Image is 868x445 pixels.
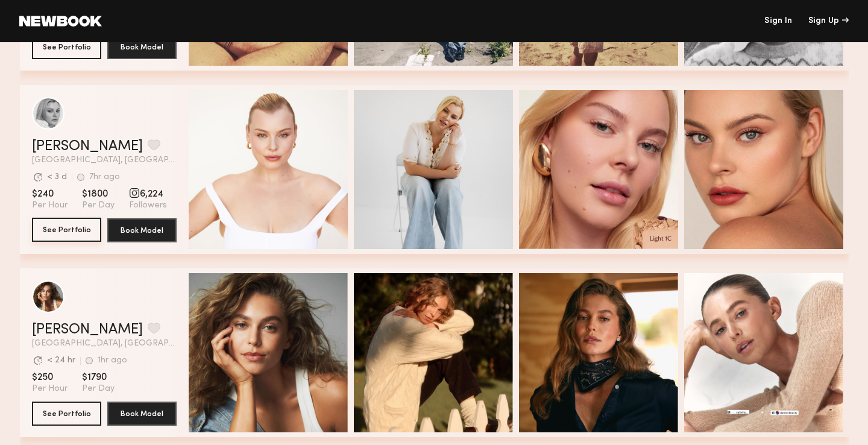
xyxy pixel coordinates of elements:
[129,200,167,211] span: Followers
[32,383,68,394] span: Per Hour
[32,218,101,242] button: See Portfolio
[32,218,101,242] a: See Portfolio
[107,35,177,59] button: Book Model
[32,35,101,59] button: See Portfolio
[89,173,120,181] div: 7hr ago
[129,188,167,200] span: 6,224
[32,339,177,348] span: [GEOGRAPHIC_DATA], [GEOGRAPHIC_DATA]
[32,139,143,154] a: [PERSON_NAME]
[82,371,115,383] span: $1790
[98,356,127,365] div: 1hr ago
[32,371,68,383] span: $250
[32,188,68,200] span: $240
[32,156,177,165] span: [GEOGRAPHIC_DATA], [GEOGRAPHIC_DATA]
[107,402,177,426] button: Book Model
[47,356,75,365] div: < 24 hr
[764,17,792,25] a: Sign In
[808,17,849,25] div: Sign Up
[32,323,143,337] a: [PERSON_NAME]
[32,402,101,426] button: See Portfolio
[107,218,177,242] button: Book Model
[82,188,115,200] span: $1800
[32,200,68,211] span: Per Hour
[82,383,115,394] span: Per Day
[82,200,115,211] span: Per Day
[47,173,67,181] div: < 3 d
